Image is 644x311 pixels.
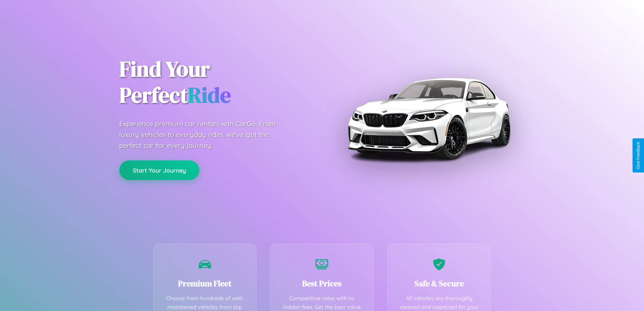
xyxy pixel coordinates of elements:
img: Premium BMW car rental vehicle [344,34,513,203]
h1: Find Your Perfect [119,56,312,108]
div: Give Feedback [636,142,641,169]
h3: Premium Fleet [164,278,246,289]
span: Ride [188,80,231,110]
button: Start Your Journey [119,160,199,180]
p: Experience premium car rentals with CarGo. From luxury vehicles to everyday rides, we've got the ... [119,118,288,151]
h3: Best Prices [281,278,363,289]
h3: Safe & Secure [398,278,481,289]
